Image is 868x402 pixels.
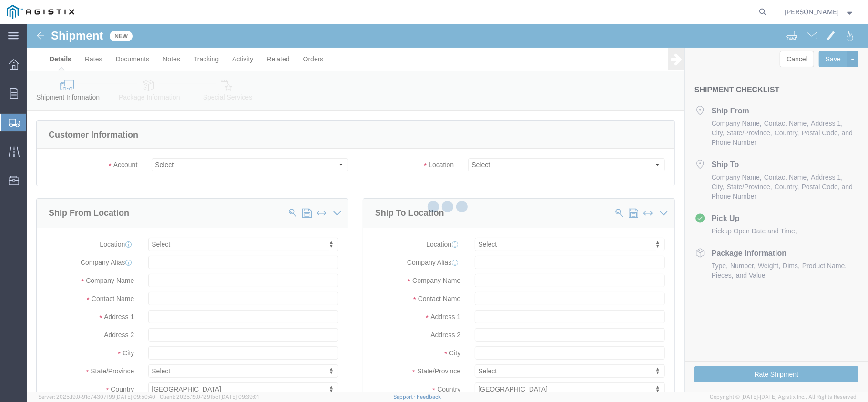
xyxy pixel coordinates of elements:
[417,394,441,400] a: Feedback
[7,5,74,19] img: logo
[710,393,857,401] span: Copyright © [DATE]-[DATE] Agistix Inc., All Rights Reserved
[115,394,155,400] span: [DATE] 09:50:40
[160,394,259,400] span: Client: 2025.19.0-129fbcf
[785,6,855,18] button: [PERSON_NAME]
[38,394,155,400] span: Server: 2025.19.0-91c74307f99
[220,394,259,400] span: [DATE] 09:39:01
[393,394,417,400] a: Support
[785,7,839,17] span: Lee Carter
